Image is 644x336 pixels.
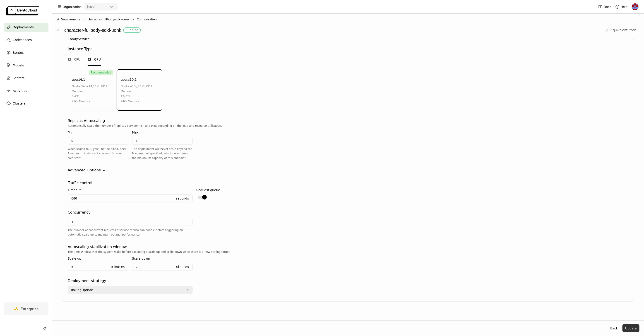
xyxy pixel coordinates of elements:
span: character-fullbody-sdxl-uonk [87,17,130,22]
div: Max [132,130,139,135]
svg: Down [102,168,106,173]
div: Seconds [173,195,189,202]
div: Replicas Autoscaling [68,118,105,124]
span: Organization [62,5,82,9]
span: CPU [74,57,80,62]
button: Equivalent Code [603,26,639,34]
span: Codespaces [13,37,32,43]
a: Models [4,61,48,70]
div: jabali [87,5,96,9]
div: Scale up [68,256,81,261]
span: Clusters [13,101,26,106]
span: Deployments [13,24,34,30]
span: nvidia a10g [121,85,137,88]
div: gpu.t4.1 [72,77,85,82]
span: Enterprise [21,307,39,311]
div: 8 vCPU [72,94,111,99]
div: character-fullbody-sdxl-uonk [64,26,600,34]
input: Selected jabali. [96,5,96,9]
div: Min [68,130,73,135]
a: Secrets [4,73,48,83]
span: Models [13,63,24,68]
a: Deployments [4,23,48,32]
div: Deployments [57,17,80,22]
nav: Breadcrumbs navigation [57,17,639,22]
img: Jhonatan Oliveira [632,3,639,10]
label: ComfyService [68,37,90,41]
img: logo [6,6,39,15]
div: Automatically scale the number of replicas between Min and Max depending on the load and resource... [68,124,628,128]
div: gpu.a10.1nvidia a10g,24 Gi GPU Memory12vCPU24Gi Memory [117,70,162,110]
a: Docs [598,5,611,9]
a: Enterprise [4,302,48,315]
div: Timeout [68,187,81,192]
div: Instance Type [68,46,93,52]
div: gpu.a10.1 [121,77,137,82]
div: , 16 Gi GPU Memory [72,84,111,94]
div: The deployment will never scale beyond the Max amount specified, which determines the maximum cap... [132,147,193,160]
div: 24Gi Memory [121,99,160,104]
span: Docs [604,5,611,9]
div: Concurrency [68,210,91,215]
span: Configuration [137,17,157,22]
span: Help [621,5,627,9]
div: Scale down [132,256,150,261]
span: GPU [94,57,101,62]
div: When scaled to 0, you'll not be billed. Keep 1 minimum instance if you want to avoid cold start [68,147,128,160]
input: Not set [68,218,192,226]
span: Deployments [61,17,80,22]
div: The time window that the system waits before executing a scale up and scale down when there is a ... [68,250,628,254]
svg: open [186,288,190,292]
div: Advanced Options [68,168,628,173]
span: Bentos [13,50,24,55]
span: Secrets [13,75,24,81]
div: Minutes [108,263,125,270]
div: RollingUpdate [71,288,93,292]
span: nvidia tesla t4 [72,85,92,88]
a: Clusters [4,99,48,108]
button: Back [608,324,621,332]
div: Request queue [196,187,220,192]
div: 22Gi Memory [72,99,111,104]
div: Recommended [89,70,113,75]
div: Minutes [173,263,189,270]
a: Bentos [4,48,48,57]
div: Traffic control [68,180,92,186]
div: Running [125,28,138,32]
a: Activities [4,86,48,95]
button: Update [622,324,639,332]
a: Codespaces [4,35,48,44]
span: Activities [13,88,27,93]
div: Help [615,5,627,9]
div: Advanced Options [68,168,101,173]
div: The number of concurrent requests a service replica can handle before triggering an automatic sca... [68,228,193,237]
div: Autoscaling stabilization window [68,244,127,250]
div: Deployment strategy [68,278,106,284]
div: 12 vCPU [121,94,160,99]
svg: Right [82,18,86,21]
div: , 24 Gi GPU Memory [121,84,160,94]
div: Recommendedgpu.t4.1nvidia tesla t4,16 Gi GPU Memory8vCPU22Gi Memory [68,70,113,110]
svg: Right [131,18,135,21]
